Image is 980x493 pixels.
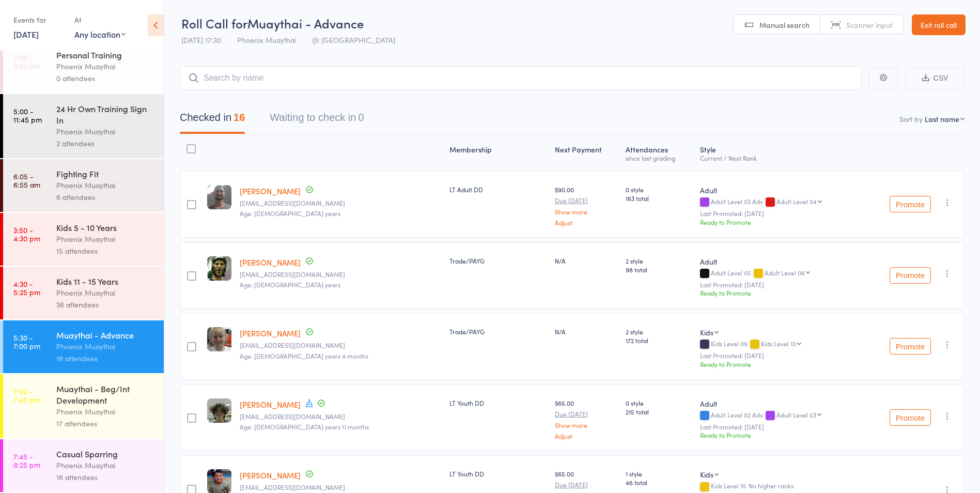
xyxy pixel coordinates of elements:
[700,198,859,207] div: Adult Level 03 Adv
[890,196,931,212] button: Promote
[240,271,441,278] small: scootsy2@gmail.com
[56,60,155,72] div: Phoenix Muaythai
[13,172,40,189] time: 6:05 - 6:55 am
[56,448,155,459] div: Casual Sparring
[700,327,713,337] div: Kids
[626,478,692,487] span: 46 total
[700,210,859,217] small: Last Promoted: [DATE]
[621,139,696,166] div: Atten­dances
[700,482,859,491] div: Kids Level 10
[207,185,231,209] img: image1722745154.png
[700,352,859,359] small: Last Promoted: [DATE]
[749,481,794,490] span: No higher ranks
[626,398,692,407] span: 0 style
[56,168,155,179] div: Fighting Fit
[56,245,155,257] div: 15 attendees
[906,67,965,89] button: CSV
[700,256,859,267] div: Adult
[240,209,340,218] span: Age: [DEMOGRAPHIC_DATA] years
[234,112,245,123] div: 16
[700,288,859,297] div: Ready to Promote
[700,340,859,349] div: Kids Level 09
[181,35,221,45] span: [DATE] 17:30
[700,469,713,480] div: Kids
[700,269,859,278] div: Adult Level 05
[555,422,617,428] a: Show more
[765,269,805,276] div: Adult Level 06
[759,20,810,30] span: Manual search
[56,459,155,471] div: Phoenix Muaythai
[890,338,931,355] button: Promote
[449,185,547,194] div: LT Adult DD
[449,256,547,265] div: Trade/PAYG
[925,114,959,124] div: Last name
[56,383,155,406] div: Muaythai - Beg/Int Development
[555,410,617,418] small: Due [DATE]
[56,233,155,245] div: Phoenix Muaythai
[3,213,164,266] a: 3:50 -4:30 pmKids 5 - 10 YearsPhoenix Muaythai15 attendees
[3,374,164,438] a: 7:00 -7:45 pmMuaythai - Beg/Int DevelopmentPhoenix Muaythai17 attendees
[56,287,155,299] div: Phoenix Muaythai
[700,281,859,288] small: Last Promoted: [DATE]
[56,222,155,233] div: Kids 5 - 10 Years
[700,411,859,420] div: Adult Level 02 Adv
[240,413,441,420] small: korina.norden@gmail.com
[240,280,340,289] span: Age: [DEMOGRAPHIC_DATA] years
[700,218,859,226] div: Ready to Promote
[449,398,547,407] div: LT Youth DD
[240,342,441,349] small: bcaunt@gmail.com
[700,423,859,430] small: Last Promoted: [DATE]
[56,406,155,418] div: Phoenix Muaythai
[56,179,155,191] div: Phoenix Muaythai
[56,471,155,483] div: 16 attendees
[240,186,301,196] a: [PERSON_NAME]
[555,185,617,226] div: $90.00
[56,352,155,364] div: 16 attendees
[626,256,692,265] span: 2 style
[13,226,40,242] time: 3:50 - 4:30 pm
[240,470,301,481] a: [PERSON_NAME]
[240,257,301,268] a: [PERSON_NAME]
[240,399,301,410] a: [PERSON_NAME]
[56,72,155,84] div: 0 attendees
[56,103,155,126] div: 24 Hr Own Training Sign In
[626,327,692,336] span: 2 style
[56,126,155,137] div: Phoenix Muaythai
[56,275,155,287] div: Kids 11 - 15 Years
[449,327,547,336] div: Trade/PAYG
[237,35,296,45] span: Phoenix Muaythai
[207,327,231,351] img: image1723436391.png
[13,280,40,296] time: 4:30 - 5:25 pm
[74,11,126,28] div: At
[555,398,617,439] div: $65.00
[56,329,155,341] div: Muaythai - Advance
[3,159,164,212] a: 6:05 -6:55 amFighting FitPhoenix Muaythai6 attendees
[700,155,859,161] div: Current / Next Rank
[240,484,441,491] small: kimrofe@hotmail.com
[626,407,692,416] span: 215 total
[555,208,617,215] a: Show more
[555,433,617,439] a: Adjust
[761,340,796,347] div: Kids Level 10
[240,351,368,360] span: Age: [DEMOGRAPHIC_DATA] years 4 months
[3,40,164,93] a: 2:00 -3:00 amPersonal TrainingPhoenix Muaythai0 attendees
[247,14,364,32] span: Muaythai - Advance
[555,327,617,336] div: N/A
[776,411,816,418] div: Adult Level 03
[240,422,369,431] span: Age: [DEMOGRAPHIC_DATA] years 11 months
[846,20,893,30] span: Scanner input
[555,197,617,204] small: Due [DATE]
[240,199,441,207] small: davidbell897@gmail.com
[700,398,859,409] div: Adult
[181,14,247,32] span: Roll Call for
[899,114,923,124] label: Sort by
[270,106,364,134] button: Waiting to check in0
[890,267,931,284] button: Promote
[13,28,39,40] a: [DATE]
[626,336,692,345] span: 172 total
[700,360,859,368] div: Ready to Promote
[3,439,164,492] a: 7:45 -8:25 pmCasual SparringPhoenix Muaythai16 attendees
[776,198,817,205] div: Adult Level 04
[912,14,966,35] a: Exit roll call
[358,112,364,123] div: 0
